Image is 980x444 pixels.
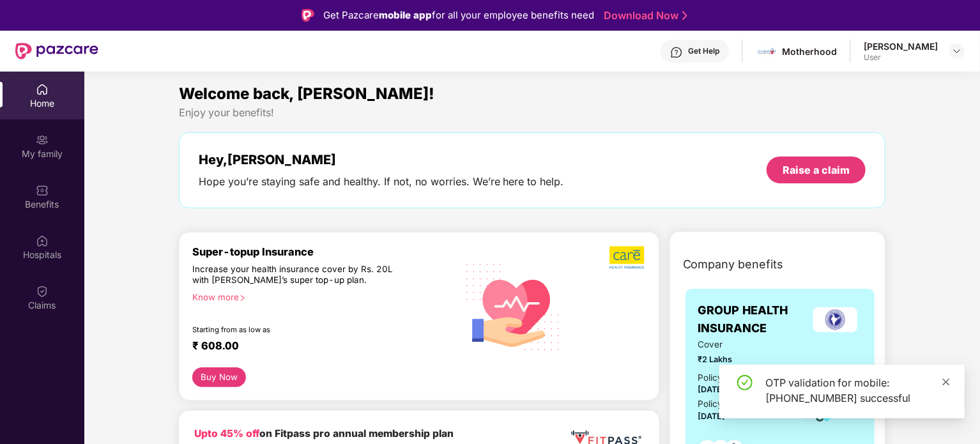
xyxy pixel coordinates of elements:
span: [DATE] [698,385,726,394]
span: [DATE] [698,411,726,421]
img: motherhood%20_%20logo.png [758,42,776,61]
img: svg+xml;base64,PHN2ZyBpZD0iQmVuZWZpdHMiIHhtbG5zPSJodHRwOi8vd3d3LnczLm9yZy8yMDAwL3N2ZyIgd2lkdGg9Ij... [36,184,49,197]
span: Company benefits [683,256,784,273]
img: svg+xml;base64,PHN2ZyB3aWR0aD0iMjAiIGhlaWdodD0iMjAiIHZpZXdCb3g9IjAgMCAyMCAyMCIgZmlsbD0ibm9uZSIgeG... [36,134,49,146]
div: Raise a claim [783,163,850,177]
div: Policy Expiry [698,397,751,411]
span: ₹2 Lakhs [698,353,786,366]
span: Welcome back, [PERSON_NAME]! [179,84,434,103]
div: Starting from as low as [192,325,402,334]
div: Hey, [PERSON_NAME] [199,152,564,167]
div: Super-topup Insurance [192,245,457,258]
div: Hope you’re staying safe and healthy. If not, no worries. We’re here to help. [199,175,564,188]
div: [PERSON_NAME] [864,40,938,52]
div: Motherhood [782,45,837,57]
div: User [864,52,938,63]
img: svg+xml;base64,PHN2ZyBpZD0iQ2xhaW0iIHhtbG5zPSJodHRwOi8vd3d3LnczLm9yZy8yMDAwL3N2ZyIgd2lkdGg9IjIwIi... [36,285,49,298]
span: right [239,295,246,302]
span: GROUP HEALTH INSURANCE [698,302,808,338]
div: OTP validation for mobile: [PHONE_NUMBER] successful [765,375,949,406]
img: svg+xml;base64,PHN2ZyBpZD0iSGVscC0zMngzMiIgeG1sbnM9Imh0dHA6Ly93d3cudzMub3JnLzIwMDAvc3ZnIiB3aWR0aD... [670,46,683,59]
div: ₹ 608.00 [192,339,444,355]
img: svg+xml;base64,PHN2ZyB4bWxucz0iaHR0cDovL3d3dy53My5vcmcvMjAwMC9zdmciIHhtbG5zOnhsaW5rPSJodHRwOi8vd3... [457,249,570,364]
img: Logo [302,9,314,22]
img: insurerLogo [813,307,857,332]
span: close [942,378,951,387]
div: Get Pazcare for all your employee benefits need [323,8,594,23]
img: New Pazcare Logo [15,43,98,59]
a: Download Now [604,9,684,22]
span: Cover [698,338,786,351]
span: check-circle [737,375,753,390]
div: Increase your health insurance cover by Rs. 20L with [PERSON_NAME]’s super top-up plan. [192,264,402,287]
div: Get Help [688,46,719,56]
img: Stroke [682,9,687,22]
button: Buy Now [192,367,247,387]
div: Know more [192,292,449,301]
b: on Fitpass pro annual membership plan [194,427,454,440]
strong: mobile app [379,9,432,21]
img: svg+xml;base64,PHN2ZyBpZD0iSG9tZSIgeG1sbnM9Imh0dHA6Ly93d3cudzMub3JnLzIwMDAvc3ZnIiB3aWR0aD0iMjAiIG... [36,83,49,96]
div: Policy issued [698,371,752,385]
img: svg+xml;base64,PHN2ZyBpZD0iSG9zcGl0YWxzIiB4bWxucz0iaHR0cDovL3d3dy53My5vcmcvMjAwMC9zdmciIHdpZHRoPS... [36,234,49,247]
img: b5dec4f62d2307b9de63beb79f102df3.png [609,245,646,270]
b: Upto 45% off [194,427,259,440]
img: svg+xml;base64,PHN2ZyBpZD0iRHJvcGRvd24tMzJ4MzIiIHhtbG5zPSJodHRwOi8vd3d3LnczLm9yZy8yMDAwL3N2ZyIgd2... [952,46,962,56]
div: Enjoy your benefits! [179,106,886,119]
